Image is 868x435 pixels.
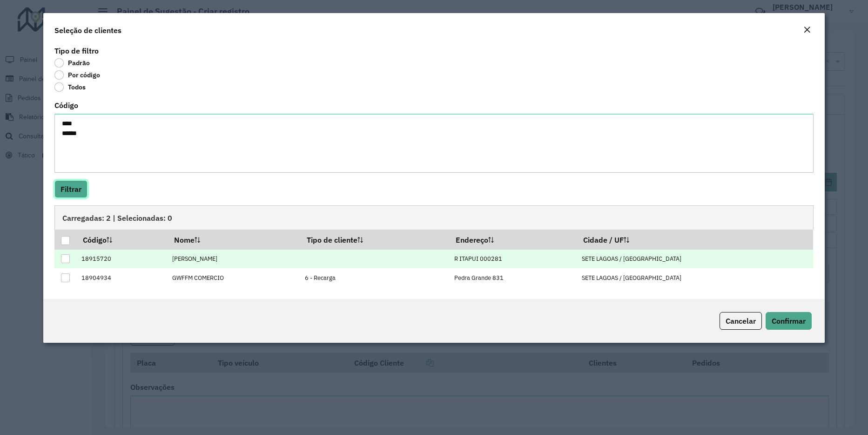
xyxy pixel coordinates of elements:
button: Cancelar [720,312,762,330]
th: Cidade / UF [577,230,814,249]
td: [PERSON_NAME] [168,250,300,269]
button: Filtrar [54,180,87,198]
div: Carregadas: 2 | Selecionadas: 0 [54,205,814,230]
th: Código [77,230,168,249]
th: Tipo de cliente [300,230,450,249]
th: Endereço [449,230,577,249]
label: Todos [54,82,86,92]
td: 18904934 [77,268,168,287]
span: Cancelar [726,316,756,326]
em: Fechar [803,26,811,34]
td: Pedra Grande 831 [449,268,577,287]
h4: Seleção de clientes [54,25,121,36]
label: Código [54,100,78,111]
td: 6 - Recarga [300,268,450,287]
span: Confirmar [772,316,806,326]
label: Tipo de filtro [54,45,99,56]
label: Por código [54,70,100,80]
th: Nome [168,230,300,249]
td: SETE LAGOAS / [GEOGRAPHIC_DATA] [577,268,814,287]
td: 18915720 [77,250,168,269]
button: Confirmar [766,312,812,330]
td: SETE LAGOAS / [GEOGRAPHIC_DATA] [577,250,814,269]
td: R ITAPUI 000281 [449,250,577,269]
label: Padrão [54,58,90,68]
button: Close [801,24,814,36]
td: GWFFM COMERCIO [168,268,300,287]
